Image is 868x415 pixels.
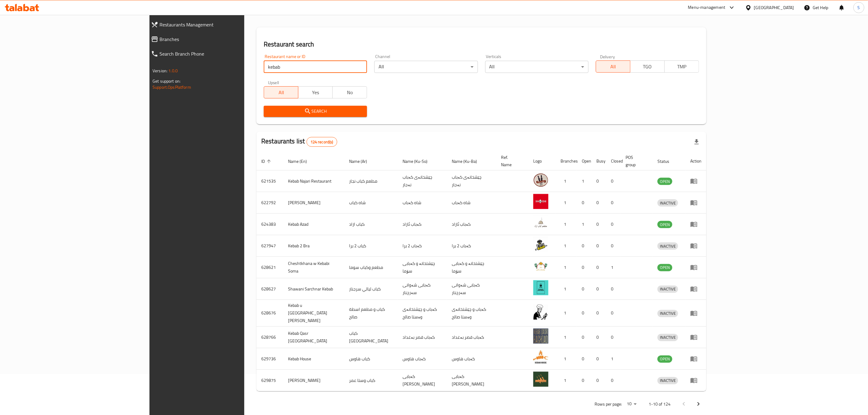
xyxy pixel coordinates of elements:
label: Upsell [268,80,279,84]
h2: Restaurants list [261,137,337,147]
td: [PERSON_NAME] [283,370,344,391]
div: Menu [690,242,702,249]
td: 0 [577,300,592,327]
img: Kebab Qasr Bagdad [533,328,548,344]
td: 0 [592,192,606,214]
td: کەباب قصر بەغداد [398,327,447,348]
td: 0 [577,257,592,278]
span: INACTIVE [657,377,678,384]
th: Action [685,152,706,170]
td: كباب ليالي سرجنار [345,278,398,300]
td: [PERSON_NAME] [283,192,344,214]
td: كەباب ئازاد [447,214,496,235]
th: Branches [556,152,577,170]
div: Rows per page: [624,400,639,409]
td: 0 [592,370,606,391]
td: كباب و مطعم اسطة صالح [345,300,398,327]
a: Search Branch Phone [146,46,294,61]
td: 0 [592,327,606,348]
span: INACTIVE [657,286,678,293]
span: Name (Ar) [349,158,375,165]
td: کەباب هاوس [398,348,447,370]
td: 1 [556,327,577,348]
td: كباب هاوس [345,348,398,370]
td: چێشتخانە و کەبابی سۆما [447,257,496,278]
span: Yes [301,88,330,97]
a: Support.OpsPlatform [153,83,191,91]
div: Menu [690,377,702,384]
td: كەباب 2 برا [447,235,496,257]
td: 1 [556,300,577,327]
div: OPEN [657,221,672,228]
th: Logo [528,152,556,170]
td: چێشخانەی كەباب نەجار [447,170,496,192]
td: 0 [606,278,621,300]
td: كەباب 2 برا [398,235,447,257]
td: کەباب هاوس [447,348,496,370]
p: 1-10 of 124 [649,400,671,408]
div: OPEN [657,264,672,271]
td: كباب [GEOGRAPHIC_DATA] [345,327,398,348]
td: مطعم كباب نجار [345,170,398,192]
td: 0 [606,192,621,214]
span: Name (Ku-Ba) [452,158,485,165]
span: Restaurants Management [160,21,290,28]
span: S [858,4,860,11]
td: كەباب ئازاد [398,214,447,235]
td: مطعم وکباب سوما [345,257,398,278]
td: 0 [577,235,592,257]
img: Wasta Omer Kebab [533,372,548,387]
span: TGO [633,62,662,71]
img: Shah Kebab [533,194,548,209]
td: کەباب و چێشتخانەی وەستا صالح [398,300,447,327]
span: All [266,88,296,97]
td: 0 [592,235,606,257]
button: TMP [664,60,699,73]
td: 1 [556,170,577,192]
td: 1 [556,235,577,257]
img: Kebab House [533,350,548,365]
td: 0 [577,370,592,391]
label: Delivery [600,54,615,59]
td: کەباب و چێشتخانەی وەستا صالح [447,300,496,327]
h2: Restaurant search [264,40,699,49]
td: 0 [577,192,592,214]
table: enhanced table [256,152,706,391]
td: 1 [577,170,592,192]
div: INACTIVE [657,242,678,250]
td: Kebab u [GEOGRAPHIC_DATA] [PERSON_NAME] [283,300,344,327]
td: 0 [606,300,621,327]
div: [GEOGRAPHIC_DATA] [754,4,794,11]
td: 0 [592,300,606,327]
td: چێشخانەی كەباب نەجار [398,170,447,192]
div: Menu [690,177,702,185]
td: 0 [606,235,621,257]
div: Total records count [307,137,337,147]
input: Search for restaurant name or ID.. [264,61,367,73]
th: Closed [606,152,621,170]
span: Version: [153,67,167,75]
a: Restaurants Management [146,17,294,32]
div: Menu-management [688,4,726,11]
td: كباب وستا عمر [345,370,398,391]
th: Busy [592,152,606,170]
td: Kebab Azad [283,214,344,235]
td: كەبابى شەوانی سەرچنار [398,278,447,300]
button: All [264,86,298,98]
span: Ref. Name [501,154,521,168]
td: Kebab Qasr [GEOGRAPHIC_DATA] [283,327,344,348]
span: INACTIVE [657,310,678,317]
td: شاه کەباب [398,192,447,214]
div: All [374,61,478,73]
td: 1 [556,370,577,391]
span: Search [269,108,362,115]
td: Kebab 2 Bra [283,235,344,257]
td: شاه كباب [345,192,398,214]
td: 1 [606,257,621,278]
th: Open [577,152,592,170]
span: All [599,62,628,71]
img: Kebab Azad [533,215,548,231]
button: Next page [691,397,706,411]
span: OPEN [657,355,672,362]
